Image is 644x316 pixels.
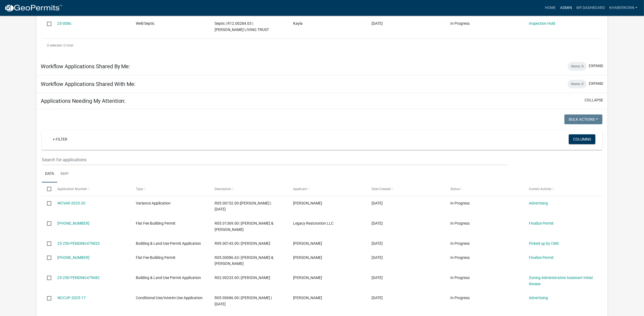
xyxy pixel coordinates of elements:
[372,201,383,205] span: 09/19/2025
[215,296,272,306] span: R05.00686.00 | Amanda Rose Caturia | 09/18/2025
[215,21,269,32] span: Septic | R12.00284.03 | DONDLINGER LIVING TRUST
[42,165,57,183] a: Data
[41,81,136,87] h5: Workflow Applications Shared With Me:
[372,255,383,260] span: 09/17/2025
[589,63,603,69] button: expand
[293,201,322,205] span: Seth Tentis
[215,241,270,246] span: R09.00143.00 | JASON MERCHLEWITZ
[41,63,130,70] h5: Workflow Applications Shared By Me:
[288,182,366,196] datatable-header-cell: Applicant
[372,221,383,225] span: 09/19/2025
[136,275,201,280] span: Building & Land Use Permit Application
[372,187,391,191] span: Date Created
[529,296,548,300] a: Advertising
[209,182,288,196] datatable-header-cell: Description
[136,21,155,26] span: Well/Septic
[293,221,334,225] span: Legacy Restoration LLC
[47,44,64,47] span: 0 selected /
[529,255,554,260] a: Finalize Permit
[524,182,602,196] datatable-header-cell: Current Activity
[131,182,209,196] datatable-header-cell: Type
[42,182,52,196] datatable-header-cell: Select
[366,182,445,196] datatable-header-cell: Date Created
[450,275,470,280] span: In Progress
[57,275,100,280] a: 25-250-PENDING479682
[589,81,603,86] button: expand
[293,187,307,191] span: Applicant
[136,187,143,191] span: Type
[568,62,587,71] div: Items: 0
[529,221,554,225] a: Finalize Permit
[450,221,470,225] span: In Progress
[136,241,201,246] span: Building & Land Use Permit Application
[57,21,71,26] a: 25-008s
[607,3,640,13] a: khaberkorn
[564,114,602,124] button: Bulk Actions
[215,187,231,191] span: Description
[529,21,555,26] a: Inspection Hold
[136,201,171,205] span: Variance Application
[543,3,558,13] a: Home
[450,296,470,300] span: In Progress
[215,221,274,232] span: R05.01369.00 | JAMES V & KATHRYN L FREIHAMMER
[450,241,470,246] span: In Progress
[136,221,175,225] span: Flat Fee Building Permit
[372,296,383,300] span: 09/15/2025
[293,296,322,300] span: Amanda R Caturia
[372,21,383,26] span: 05/01/2025
[450,255,470,260] span: In Progress
[215,201,271,212] span: R05.00152.00 |Seth Tentis | 09/19/2025
[136,296,203,300] span: Conditional Use/Interim Use Application
[293,21,303,26] span: Kayla
[450,201,470,205] span: In Progress
[42,154,508,165] input: Search for applications
[52,182,131,196] datatable-header-cell: Application Number
[450,187,460,191] span: Status
[57,255,89,260] a: [PHONE_NUMBER]
[450,21,470,26] span: In Progress
[529,187,551,191] span: Current Activity
[558,3,574,13] a: Admin
[57,187,87,191] span: Application Number
[529,241,559,246] a: Picked up by CMS
[568,80,587,88] div: Items: 0
[136,255,175,260] span: Flat Fee Building Permit
[372,241,383,246] span: 09/17/2025
[529,201,548,205] a: Advertising
[529,275,593,286] a: Zoning Administrative Assistant Initial Review
[42,39,602,52] div: 3 total
[445,182,524,196] datatable-header-cell: Status
[57,201,85,205] a: WCVAR-2025-20
[585,97,603,103] button: collapse
[293,255,322,260] span: Ryan Knutson
[293,275,322,280] span: Heidi Norton
[57,296,86,300] a: WCCUP-2025-17
[215,255,274,266] span: R05.00086.63 | EMMA A & ANDREW B HERSHBERGER
[569,134,595,144] button: Columns
[57,221,89,225] a: [PHONE_NUMBER]
[215,275,270,280] span: R02.00233.00 | HEIDI NORTON
[48,134,72,144] a: + Filter
[372,275,383,280] span: 09/17/2025
[574,3,607,13] a: My Dashboard
[293,241,322,246] span: Jason Merchlewitz
[57,165,72,183] a: Map
[57,241,100,246] a: 25-250-PENDING479833
[41,98,126,104] h5: Applications Needing My Attention:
